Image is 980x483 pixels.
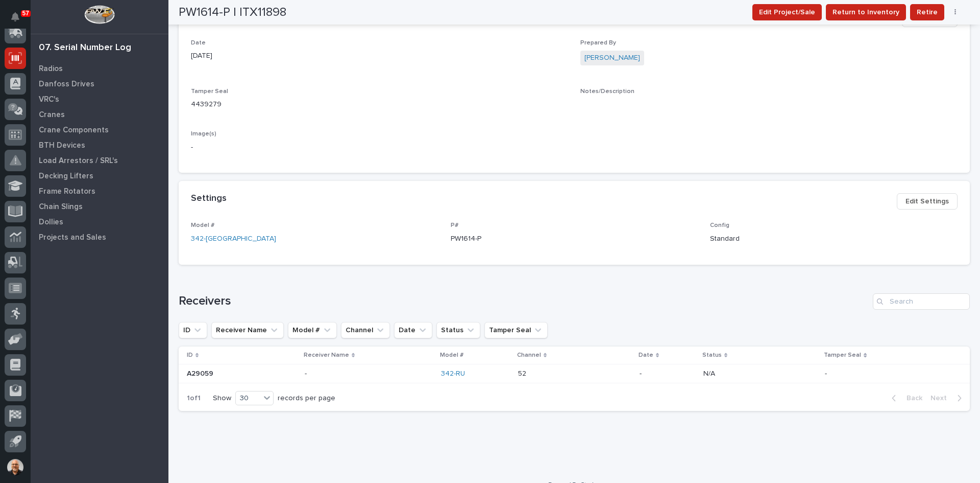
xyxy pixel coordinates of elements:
[441,370,465,378] a: 342-RU
[31,91,168,107] a: VRC's
[930,394,953,403] span: Next
[39,110,65,120] p: Cranes
[451,222,458,228] span: P#
[31,168,168,183] a: Decking Lifters
[703,367,717,378] p: N/A
[39,141,85,150] p: BTH Devices
[191,40,206,46] span: Date
[900,394,922,403] span: Back
[31,61,168,76] a: Radios
[394,322,432,338] button: Date
[22,10,29,17] p: 57
[278,394,335,403] p: records per page
[31,229,168,245] a: Projects and Sales
[39,126,109,135] p: Crane Components
[39,233,106,242] p: Projects and Sales
[639,350,653,361] p: Date
[31,107,168,122] a: Cranes
[191,51,568,61] p: [DATE]
[910,4,944,20] button: Retire
[341,322,390,338] button: Channel
[31,76,168,91] a: Danfoss Drives
[31,214,168,229] a: Dollies
[39,202,83,212] p: Chain Slings
[824,350,861,361] p: Tamper Seal
[187,350,193,361] p: ID
[179,386,209,411] p: 1 of 1
[191,193,227,204] h2: Settings
[39,42,131,54] div: 07. Serial Number Log
[39,187,95,196] p: Frame Rotators
[484,322,548,338] button: Tamper Seal
[832,6,899,18] span: Return to Inventory
[187,367,215,378] p: A29059
[236,393,260,404] div: 30
[179,5,286,20] h2: PW1614-P | ITX11898
[710,234,958,244] p: Standard
[580,88,634,95] span: Notes/Description
[752,4,822,20] button: Edit Project/Sale
[288,322,337,338] button: Model #
[451,234,698,244] p: PW1614-P
[191,99,568,110] p: 4439279
[873,293,970,310] input: Search
[39,218,63,227] p: Dollies
[211,322,284,338] button: Receiver Name
[759,6,815,18] span: Edit Project/Sale
[39,95,59,104] p: VRC's
[39,172,93,181] p: Decking Lifters
[584,53,640,63] a: [PERSON_NAME]
[5,6,26,28] button: Notifications
[305,367,309,378] p: -
[39,64,63,74] p: Radios
[640,370,695,378] p: -
[702,350,722,361] p: Status
[436,322,480,338] button: Status
[213,394,231,403] p: Show
[440,350,463,361] p: Model #
[31,122,168,137] a: Crane Components
[304,350,349,361] p: Receiver Name
[179,364,970,383] tr: A29059A29059 -- 342-RU 5252 -N/AN/A --
[31,153,168,168] a: Load Arrestors / SRL's
[39,80,94,89] p: Danfoss Drives
[518,367,528,378] p: 52
[897,193,958,210] button: Edit Settings
[179,322,207,338] button: ID
[31,183,168,199] a: Frame Rotators
[191,142,958,153] p: -
[884,394,926,403] button: Back
[825,367,829,378] p: -
[31,137,168,153] a: BTH Devices
[191,131,216,137] span: Image(s)
[179,294,869,309] h1: Receivers
[191,88,228,95] span: Tamper Seal
[580,40,616,46] span: Prepared By
[13,12,26,29] div: Notifications57
[917,6,938,18] span: Retire
[826,4,906,20] button: Return to Inventory
[191,222,214,228] span: Model #
[710,222,729,228] span: Config
[517,350,541,361] p: Channel
[39,156,118,166] p: Load Arrestors / SRL's
[191,234,276,244] a: 342-[GEOGRAPHIC_DATA]
[5,456,26,478] button: users-avatar
[905,195,949,208] span: Edit Settings
[31,199,168,214] a: Chain Slings
[84,5,114,24] img: Workspace Logo
[926,394,970,403] button: Next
